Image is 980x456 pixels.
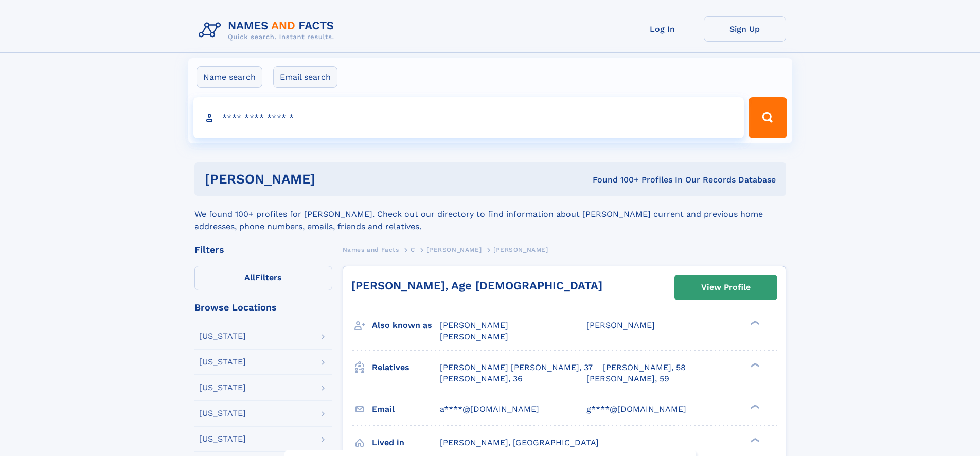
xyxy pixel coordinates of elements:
[603,362,686,373] a: [PERSON_NAME], 58
[351,279,602,292] a: [PERSON_NAME], Age [DEMOGRAPHIC_DATA]
[748,361,760,368] div: ❯
[440,362,593,373] a: [PERSON_NAME] [PERSON_NAME], 37
[199,384,246,392] div: [US_STATE]
[197,66,262,88] label: Name search
[748,436,760,443] div: ❯
[440,437,599,447] span: [PERSON_NAME], [GEOGRAPHIC_DATA]
[748,320,760,326] div: ❯
[440,332,508,341] span: [PERSON_NAME]
[199,409,246,417] div: [US_STATE]
[411,243,415,256] a: C
[440,373,523,385] a: [PERSON_NAME], 36
[194,245,332,254] div: Filters
[194,196,786,233] div: We found 100+ profiles for [PERSON_NAME]. Check out our directory to find information about [PERS...
[621,16,704,42] a: Log In
[194,303,332,312] div: Browse Locations
[372,359,440,376] h3: Relatives
[704,16,786,42] a: Sign Up
[586,320,655,330] span: [PERSON_NAME]
[193,97,744,138] input: search input
[493,246,548,253] span: [PERSON_NAME]
[426,246,482,253] span: [PERSON_NAME]
[411,246,415,253] span: C
[675,275,777,300] a: View Profile
[749,97,787,138] button: Search Button
[194,16,343,44] img: Logo Names and Facts
[372,400,440,418] h3: Email
[199,358,246,366] div: [US_STATE]
[586,373,669,385] a: [PERSON_NAME], 59
[199,332,246,340] div: [US_STATE]
[343,243,399,256] a: Names and Facts
[440,320,508,330] span: [PERSON_NAME]
[273,66,337,88] label: Email search
[205,173,454,186] h1: [PERSON_NAME]
[426,243,482,256] a: [PERSON_NAME]
[454,174,776,186] div: Found 100+ Profiles In Our Records Database
[199,435,246,443] div: [US_STATE]
[194,266,332,290] label: Filters
[701,276,751,299] div: View Profile
[748,403,760,410] div: ❯
[244,272,255,282] span: All
[372,317,440,334] h3: Also known as
[372,434,440,451] h3: Lived in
